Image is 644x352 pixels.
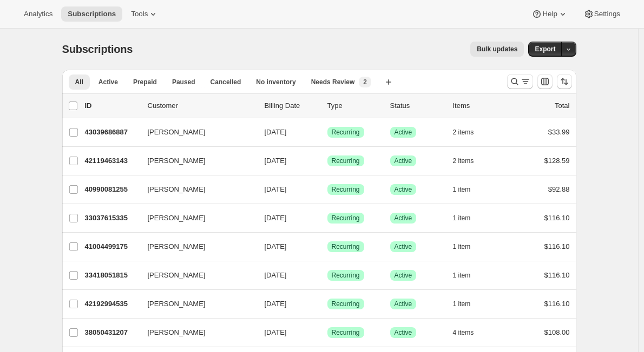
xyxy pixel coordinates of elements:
[141,267,249,284] button: [PERSON_NAME]
[453,153,486,168] button: 2 items
[148,184,206,195] span: [PERSON_NAME]
[544,300,570,308] span: $116.10
[332,300,360,308] span: Recurring
[265,271,287,279] span: [DATE]
[395,128,412,137] span: Active
[85,239,570,254] div: 41004499175[PERSON_NAME][DATE]SuccessRecurringSuccessActive1 item$116.10
[85,299,139,309] p: 42192994535
[85,270,139,281] p: 33418051815
[131,10,148,18] span: Tools
[148,155,206,166] span: [PERSON_NAME]
[453,185,471,194] span: 1 item
[68,10,116,18] span: Subscriptions
[148,270,206,281] span: [PERSON_NAME]
[148,213,206,224] span: [PERSON_NAME]
[148,299,206,309] span: [PERSON_NAME]
[85,127,139,138] p: 43039686887
[265,128,287,136] span: [DATE]
[141,181,249,198] button: [PERSON_NAME]
[265,185,287,193] span: [DATE]
[470,42,524,57] button: Bulk updates
[24,10,52,18] span: Analytics
[61,6,122,22] button: Subscriptions
[332,128,360,137] span: Recurring
[395,300,412,308] span: Active
[85,155,139,166] p: 42119463143
[577,6,627,22] button: Settings
[85,325,570,340] div: 38050431207[PERSON_NAME][DATE]SuccessRecurringSuccessActive4 items$108.00
[453,328,474,337] span: 4 items
[555,100,569,111] p: Total
[542,10,557,18] span: Help
[453,128,474,137] span: 2 items
[544,214,570,222] span: $116.10
[453,214,471,222] span: 1 item
[557,74,572,89] button: Sort the results
[544,242,570,251] span: $116.10
[453,211,483,226] button: 1 item
[453,125,486,140] button: 2 items
[172,78,195,86] span: Paused
[332,271,360,280] span: Recurring
[265,100,319,111] p: Billing Date
[141,324,249,341] button: [PERSON_NAME]
[395,214,412,222] span: Active
[85,211,570,226] div: 33037615335[PERSON_NAME][DATE]SuccessRecurringSuccessActive1 item$116.10
[380,75,397,90] button: Create new view
[537,74,553,89] button: Customize table column order and visibility
[332,242,360,251] span: Recurring
[453,296,483,312] button: 1 item
[265,157,287,165] span: [DATE]
[363,78,367,86] span: 2
[395,157,412,165] span: Active
[148,327,206,338] span: [PERSON_NAME]
[85,125,570,140] div: 43039686887[PERSON_NAME][DATE]SuccessRecurringSuccessActive2 items$33.99
[453,300,471,308] span: 1 item
[477,45,517,53] span: Bulk updates
[544,271,570,279] span: $116.10
[133,78,157,86] span: Prepaid
[395,185,412,194] span: Active
[544,328,570,336] span: $108.00
[85,100,139,111] p: ID
[141,209,249,227] button: [PERSON_NAME]
[148,100,256,111] p: Customer
[525,6,574,22] button: Help
[453,157,474,165] span: 2 items
[85,184,139,195] p: 40990081255
[85,213,139,224] p: 33037615335
[332,157,360,165] span: Recurring
[17,6,59,22] button: Analytics
[548,185,570,193] span: $92.88
[62,43,133,55] span: Subscriptions
[265,300,287,308] span: [DATE]
[453,182,483,197] button: 1 item
[311,78,355,86] span: Needs Review
[85,100,570,111] div: IDCustomerBilling DateTypeStatusItemsTotal
[256,78,295,86] span: No inventory
[85,182,570,197] div: 40990081255[PERSON_NAME][DATE]SuccessRecurringSuccessActive1 item$92.88
[535,45,555,53] span: Export
[453,325,486,340] button: 4 items
[265,242,287,251] span: [DATE]
[265,328,287,336] span: [DATE]
[141,152,249,170] button: [PERSON_NAME]
[141,124,249,141] button: [PERSON_NAME]
[211,78,241,86] span: Cancelled
[75,78,83,86] span: All
[141,295,249,313] button: [PERSON_NAME]
[265,214,287,222] span: [DATE]
[332,328,360,337] span: Recurring
[453,268,483,283] button: 1 item
[395,242,412,251] span: Active
[390,100,444,111] p: Status
[453,239,483,254] button: 1 item
[85,241,139,252] p: 41004499175
[395,271,412,280] span: Active
[395,328,412,337] span: Active
[507,74,533,89] button: Search and filter results
[85,153,570,168] div: 42119463143[PERSON_NAME][DATE]SuccessRecurringSuccessActive2 items$128.59
[453,100,507,111] div: Items
[594,10,620,18] span: Settings
[85,296,570,312] div: 42192994535[PERSON_NAME][DATE]SuccessRecurringSuccessActive1 item$116.10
